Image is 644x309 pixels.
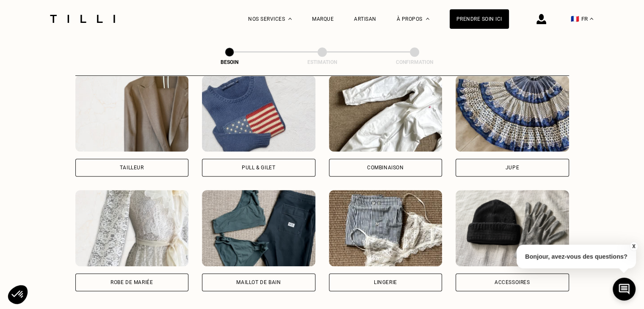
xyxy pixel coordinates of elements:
div: Maillot de bain [236,280,281,285]
img: Tilli retouche votre Lingerie [329,190,442,266]
img: Tilli retouche votre Accessoires [456,190,569,266]
button: X [629,242,638,251]
img: Menu déroulant [288,18,292,20]
div: Jupe [506,165,519,170]
img: Menu déroulant à propos [426,18,429,20]
a: Artisan [354,16,376,22]
span: 🇫🇷 [571,15,579,23]
img: Logo du service de couturière Tilli [47,15,118,23]
div: Lingerie [374,280,397,285]
div: Robe de mariée [111,280,153,285]
div: Confirmation [372,59,457,65]
div: Besoin [187,59,272,65]
img: Tilli retouche votre Combinaison [329,75,442,152]
img: Tilli retouche votre Maillot de bain [202,190,315,266]
img: menu déroulant [590,18,593,20]
div: Pull & gilet [242,165,275,170]
div: Estimation [280,59,365,65]
a: Marque [312,16,334,22]
img: icône connexion [536,14,546,24]
img: Tilli retouche votre Tailleur [75,75,189,152]
a: Prendre soin ici [450,9,509,29]
img: Tilli retouche votre Pull & gilet [202,75,315,152]
img: Tilli retouche votre Robe de mariée [75,190,189,266]
div: Tailleur [120,165,144,170]
div: Accessoires [495,280,530,285]
img: Tilli retouche votre Jupe [456,75,569,152]
p: Bonjour, avez-vous des questions? [517,245,636,268]
div: Combinaison [367,165,404,170]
